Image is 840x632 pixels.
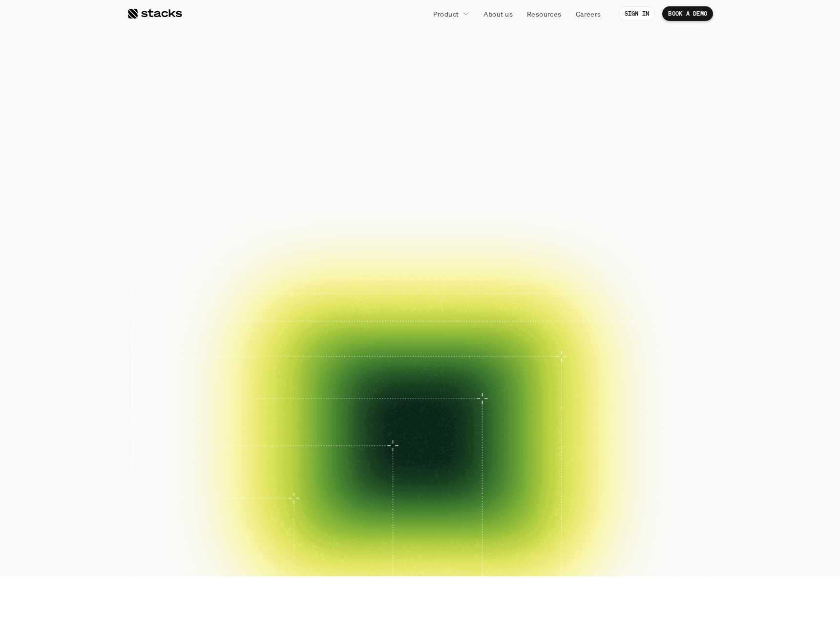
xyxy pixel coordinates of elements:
a: Resources [521,5,567,22]
a: BOOK A DEMO [318,206,407,231]
h2: Case study [174,287,200,293]
span: close. [497,60,604,104]
span: financial [321,60,489,103]
span: Reimagined. [299,104,541,147]
a: Case study [289,253,352,296]
p: Resources [527,9,562,19]
a: Case study [425,253,488,296]
p: Product [433,9,459,19]
h2: Case study [514,287,540,293]
a: Case study [153,253,216,296]
a: Case study [221,253,284,296]
p: Close your books faster, smarter, and risk-free with Stacks, the AI tool for accounting teams. [299,159,542,189]
h2: Case study [310,287,336,293]
a: SIGN IN [619,6,655,21]
p: About us [483,9,513,19]
a: About us [478,5,519,22]
a: EXPLORE PRODUCT [412,206,521,231]
a: BOOK A DEMO [662,6,713,21]
p: BOOK A DEMO [336,211,391,226]
p: Careers [576,9,601,19]
span: The [236,60,314,103]
a: Case study [493,253,556,296]
a: Careers [570,5,607,22]
p: SIGN IN [625,10,650,17]
p: EXPLORE PRODUCT [429,211,504,226]
h2: Case study [446,287,472,293]
p: BOOK A DEMO [668,10,707,17]
h2: Case study [242,287,268,293]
